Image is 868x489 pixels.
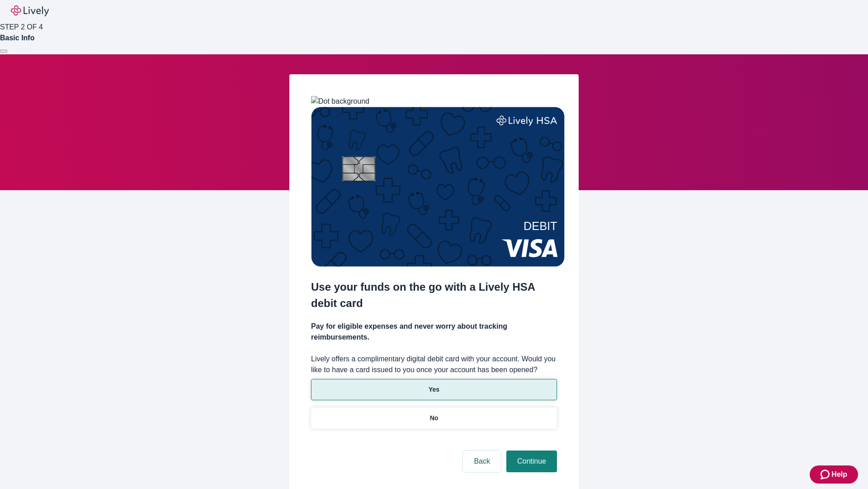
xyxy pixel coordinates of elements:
[311,107,565,267] img: Debit card
[430,413,439,423] p: No
[463,451,501,472] button: Back
[506,451,557,472] button: Continue
[810,465,858,484] button: Zendesk support iconHelp
[821,469,831,480] svg: Zendesk support icon
[311,379,557,400] button: Yes
[311,279,557,312] h2: Use your funds on the go with a Lively HSA debit card
[311,354,557,375] label: Lively offers a complimentary digital debit card with your account. Would you like to have a card...
[11,5,49,16] img: Lively
[311,407,557,429] button: No
[311,96,369,107] img: Dot background
[831,469,847,480] span: Help
[429,385,439,394] p: Yes
[311,321,557,343] h4: Pay for eligible expenses and never worry about tracking reimbursements.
